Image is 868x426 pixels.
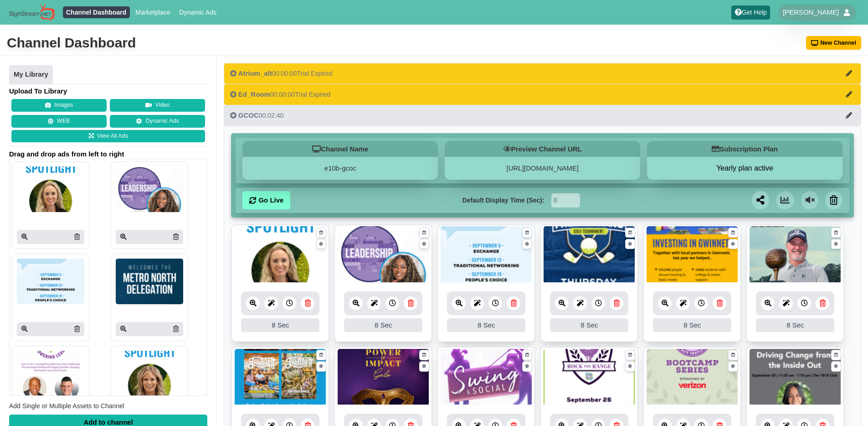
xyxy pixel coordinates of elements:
[9,4,55,21] img: Sign Stream.NET
[116,166,183,212] img: P250x250 image processing20250915 1472544 u3jpqp
[9,65,53,84] a: My Library
[132,6,174,18] a: Marketplace
[63,6,130,18] a: Channel Dashboard
[338,226,429,283] img: 2.016 mb
[230,111,283,120] div: 00:02:40
[9,402,124,410] span: Add Single or Multiple Assets to Channel
[731,5,770,20] a: Get Help
[806,36,862,50] button: New Channel
[116,351,183,396] img: P250x250 image processing20250908 996236 vcst9o
[647,141,842,157] h5: Subscription Plan
[447,318,525,332] div: 8 Sec
[235,349,326,406] img: 2.316 mb
[17,351,84,396] img: P250x250 image processing20250908 996236 1w0lz5u
[224,63,861,84] button: Atrium_alt00:00:00Trial Expired
[238,111,259,119] span: GCOC
[7,34,136,52] div: Channel Dashboard
[238,69,272,77] span: Atrium_alt
[9,87,207,96] h4: Upload To Library
[551,193,580,208] input: Seconds
[110,99,205,112] button: Video
[238,90,270,98] span: Ed_Room
[756,318,834,332] div: 8 Sec
[445,141,640,157] h5: Preview Channel URL
[344,318,422,332] div: 8 Sec
[176,6,220,18] a: Dynamic Ads
[116,259,183,304] img: P250x250 image processing20250908 996236 t81omi
[110,115,205,128] a: Dynamic Ads
[647,164,842,173] button: Yearly plan active
[11,130,205,143] a: View All Ads
[544,349,635,406] img: 1940.774 kb
[9,150,207,159] span: Drag and drop ads from left to right
[230,90,330,99] div: 00:00:00
[235,226,326,283] img: 1882.354 kb
[11,115,107,128] button: WEB
[338,349,429,406] img: 2.226 mb
[11,99,107,112] button: Images
[241,318,319,332] div: 8 Sec
[295,91,330,98] span: Trial Expired
[544,226,635,283] img: 2.459 mb
[750,349,841,406] img: 1142.963 kb
[230,69,333,78] div: 00:00:00
[653,318,731,332] div: 8 Sec
[441,226,532,283] img: 1305.703 kb
[17,166,84,212] img: P250x250 image processing20250916 1593173 kxl6a8
[507,164,579,172] a: [URL][DOMAIN_NAME]
[750,226,841,283] img: 11.268 mb
[297,70,333,77] span: Trial Expired
[224,84,861,105] button: Ed_Room00:00:00Trial Expired
[462,196,544,205] label: Default Display Time (Sec):
[441,349,532,406] img: 4.659 mb
[647,349,738,406] img: 1091.782 kb
[17,259,84,304] img: P250x250 image processing20250915 1472544 1fhtlgu
[242,191,290,209] a: Go Live
[224,105,861,126] button: GCOC00:02:40
[783,8,839,17] span: [PERSON_NAME]
[242,141,438,157] h5: Channel Name
[822,382,868,426] iframe: Chat Widget
[647,226,738,283] img: 3.994 mb
[242,157,438,180] div: e10b-gcoc
[550,318,628,332] div: 8 Sec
